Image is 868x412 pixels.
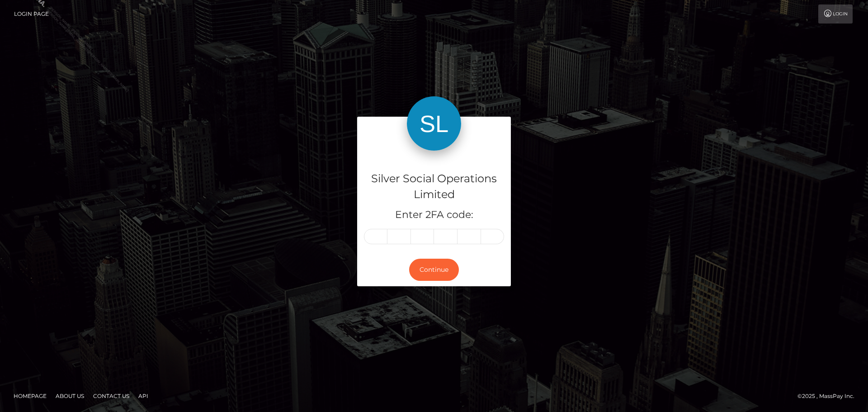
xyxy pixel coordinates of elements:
[14,5,49,24] a: Login Page
[135,389,152,403] a: API
[797,391,861,401] div: © 2025 , MassPay Inc.
[364,171,504,203] h4: Silver Social Operations Limited
[364,208,504,222] h5: Enter 2FA code:
[409,259,459,281] button: Continue
[90,389,133,403] a: Contact Us
[10,389,50,403] a: Homepage
[52,389,88,403] a: About Us
[818,5,853,24] a: Login
[407,96,461,151] img: Silver Social Operations Limited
